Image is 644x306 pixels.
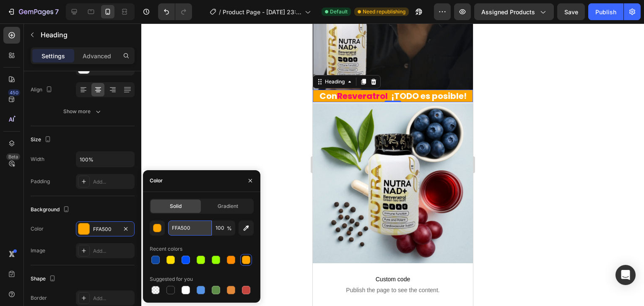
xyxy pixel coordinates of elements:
div: Color [150,177,163,184]
button: 7 [3,3,62,20]
span: % [227,225,232,232]
p: Advanced [83,52,111,60]
div: Border [31,294,47,302]
div: Size [31,134,53,145]
div: Add... [93,178,132,186]
p: 7 [55,7,59,17]
div: Publish [595,8,616,16]
span: Need republishing [363,8,405,16]
button: Publish [588,3,623,20]
span: Product Page - [DATE] 23:55:01 [223,8,301,16]
div: Image [31,247,45,254]
div: Recent colors [150,245,182,253]
div: Undo/Redo [158,3,192,20]
div: Padding [31,178,50,185]
div: Open Intercom Messenger [615,265,636,285]
div: Width [31,156,44,163]
span: Gradient [218,202,238,210]
button: Assigned Products [474,3,554,20]
div: Align [31,84,54,96]
input: Eg: FFFFFF [168,220,212,236]
div: Color [31,225,44,233]
div: Background [31,204,71,215]
input: Auto [76,152,134,167]
span: / [219,8,221,16]
div: FFA500 [93,226,117,233]
span: Save [564,8,578,16]
span: Solid [170,202,182,210]
div: Suggested for you [150,275,193,283]
div: 450 [8,89,20,96]
button: Save [557,3,585,20]
div: Add... [93,295,132,302]
span: Default [330,8,348,16]
div: Beta [6,153,20,160]
p: Settings [42,52,65,60]
div: Add... [93,247,132,255]
div: Show more [63,107,102,116]
iframe: Design area [313,23,473,306]
span: Assigned Products [481,8,535,16]
p: Heading [41,30,131,40]
div: Shape [31,273,57,285]
button: Show more [31,104,135,119]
